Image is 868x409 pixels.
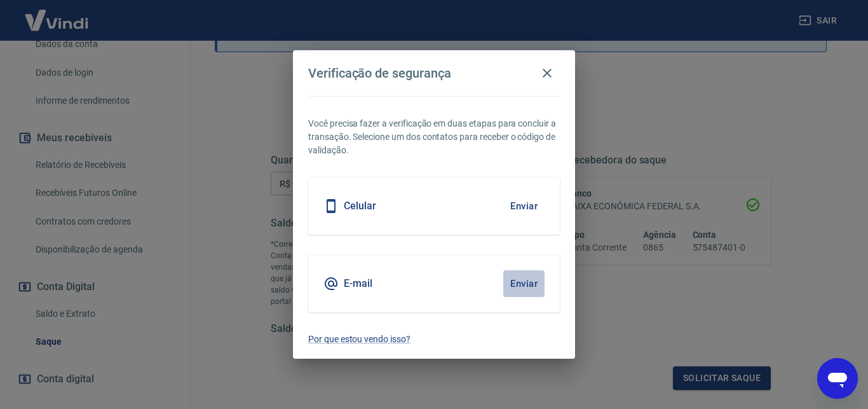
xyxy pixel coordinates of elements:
h5: E-mail [344,277,372,290]
h4: Verificação de segurança [308,66,451,81]
p: Você precisa fazer a verificação em duas etapas para concluir a transação. Selecione um dos conta... [308,117,560,157]
iframe: Botão para abrir a janela de mensagens [817,358,858,399]
h5: Celular [344,200,376,212]
a: Por que estou vendo isso? [308,333,560,346]
button: Enviar [503,270,545,297]
button: Enviar [503,193,545,219]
